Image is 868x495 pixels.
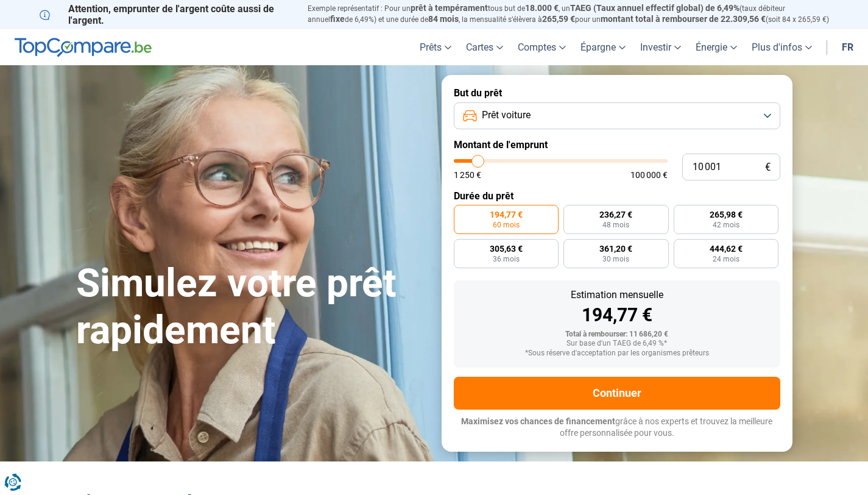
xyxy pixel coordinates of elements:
div: *Sous réserve d'acceptation par les organismes prêteurs [464,349,771,358]
span: 48 mois [602,221,629,229]
a: fr [834,29,861,65]
span: 361,20 € [599,244,632,253]
label: But du prêt [454,87,780,99]
span: prêt à tempérament [411,3,488,13]
a: Épargne [573,29,633,65]
a: Comptes [510,29,573,65]
span: TAEG (Taux annuel effectif global) de 6,49% [570,3,739,13]
span: 36 mois [493,255,520,263]
span: 236,27 € [599,210,632,219]
a: Prêts [412,29,459,65]
span: € [765,162,771,173]
label: Montant de l'emprunt [454,139,780,151]
button: Prêt voiture [454,102,780,129]
a: Cartes [459,29,510,65]
span: 444,62 € [710,244,743,253]
span: 24 mois [713,255,739,263]
div: Sur base d'un TAEG de 6,49 %* [464,340,771,348]
span: 30 mois [602,255,629,263]
p: Exemple représentatif : Pour un tous but de , un (taux débiteur annuel de 6,49%) et une durée de ... [308,3,829,25]
span: montant total à rembourser de 22.309,56 € [601,14,766,24]
p: Attention, emprunter de l'argent coûte aussi de l'argent. [40,3,293,26]
div: 194,77 € [464,306,771,324]
a: Énergie [688,29,744,65]
span: 60 mois [493,221,520,229]
span: 194,77 € [490,210,523,219]
span: 265,59 € [542,14,575,24]
span: Prêt voiture [482,109,531,122]
a: Investir [633,29,688,65]
span: 1 250 € [454,171,481,179]
span: Maximisez vos chances de financement [461,416,615,426]
img: TopCompare [15,38,152,57]
h1: Simulez votre prêt rapidement [76,260,427,354]
span: 18.000 € [525,3,559,13]
span: fixe [330,14,345,24]
span: 84 mois [428,14,459,24]
label: Durée du prêt [454,190,780,202]
span: 42 mois [713,221,739,229]
p: grâce à nos experts et trouvez la meilleure offre personnalisée pour vous. [454,416,780,440]
div: Total à rembourser: 11 686,20 € [464,330,771,339]
button: Continuer [454,377,780,410]
span: 305,63 € [490,244,523,253]
a: Plus d'infos [744,29,819,65]
span: 265,98 € [710,210,743,219]
div: Estimation mensuelle [464,290,771,300]
span: 100 000 € [630,171,668,179]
